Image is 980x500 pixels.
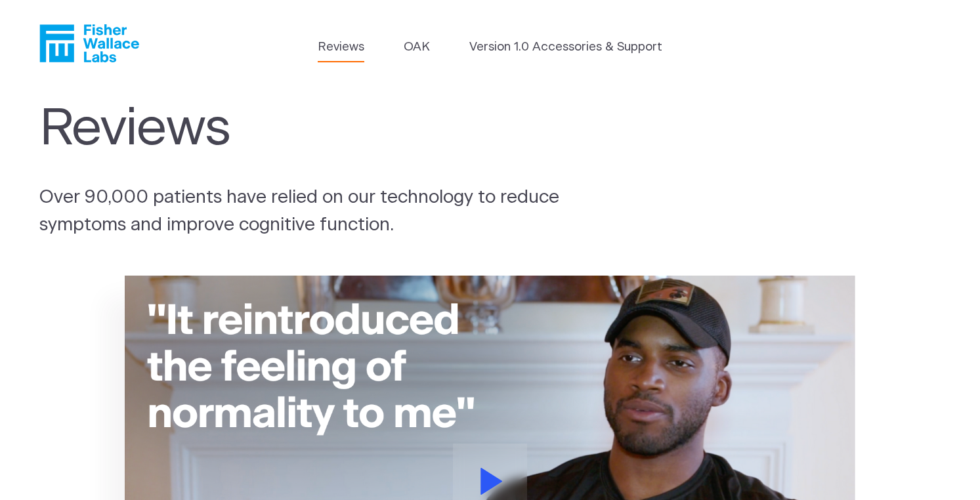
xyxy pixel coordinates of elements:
p: Over 90,000 patients have relied on our technology to reduce symptoms and improve cognitive funct... [39,184,613,240]
a: Reviews [318,38,364,56]
a: OAK [404,38,430,56]
h1: Reviews [39,99,586,159]
svg: Play [480,468,503,495]
a: Version 1.0 Accessories & Support [469,38,662,56]
a: Fisher Wallace [39,24,139,62]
